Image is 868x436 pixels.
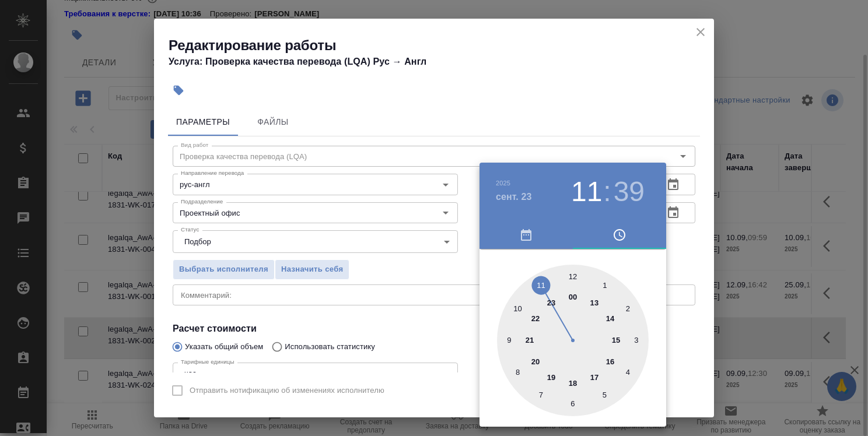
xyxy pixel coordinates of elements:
button: 39 [614,175,645,208]
button: 2025 [496,180,510,187]
h3: : [603,175,611,208]
button: сент. 23 [496,190,532,204]
button: 11 [571,175,602,208]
